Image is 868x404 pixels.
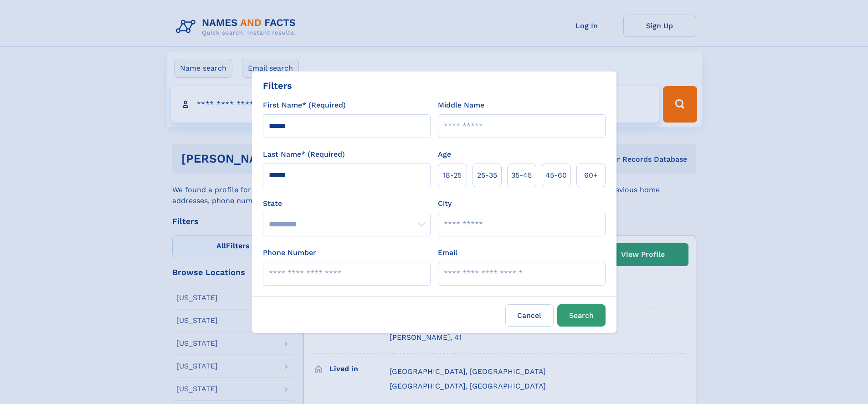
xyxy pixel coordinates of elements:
[263,247,316,258] label: Phone Number
[438,149,451,160] label: Age
[263,198,431,209] label: State
[584,170,598,181] span: 60+
[438,247,457,258] label: Email
[263,100,346,111] label: First Name* (Required)
[263,79,292,92] div: Filters
[505,304,554,327] label: Cancel
[511,170,532,181] span: 35‑45
[443,170,462,181] span: 18‑25
[263,149,345,160] label: Last Name* (Required)
[477,170,497,181] span: 25‑35
[557,304,606,327] button: Search
[438,100,484,111] label: Middle Name
[438,198,452,209] label: City
[545,170,567,181] span: 45‑60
